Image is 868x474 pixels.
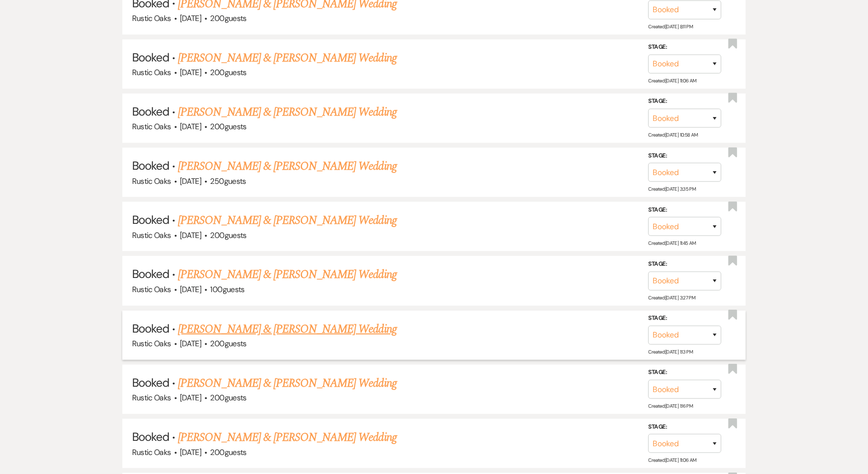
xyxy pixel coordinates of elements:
a: [PERSON_NAME] & [PERSON_NAME] Wedding [178,375,396,392]
span: Booked [132,429,169,444]
span: Created: [DATE] 11:06 AM [648,78,696,84]
span: Rustic Oaks [132,338,171,349]
span: Rustic Oaks [132,230,171,240]
span: Created: [DATE] 1:16 PM [648,403,693,409]
span: Created: [DATE] 8:11 PM [648,23,693,30]
span: Created: [DATE] 3:27 PM [648,295,695,301]
span: [DATE] [180,447,201,457]
span: Booked [132,158,169,173]
span: Created: [DATE] 3:35 PM [648,186,695,192]
span: [DATE] [180,338,201,349]
span: 200 guests [211,338,247,349]
span: Booked [132,375,169,390]
span: Created: [DATE] 11:45 AM [648,240,695,246]
span: 200 guests [211,67,247,78]
span: [DATE] [180,393,201,403]
span: Created: [DATE] 1:13 PM [648,349,693,355]
span: Rustic Oaks [132,284,171,295]
span: 100 guests [211,284,245,295]
a: [PERSON_NAME] & [PERSON_NAME] Wedding [178,103,396,121]
span: 200 guests [211,13,247,23]
span: Rustic Oaks [132,67,171,78]
span: Created: [DATE] 11:06 AM [648,457,696,463]
a: [PERSON_NAME] & [PERSON_NAME] Wedding [178,49,396,67]
a: [PERSON_NAME] & [PERSON_NAME] Wedding [178,212,396,229]
span: Booked [132,212,169,227]
label: Stage: [648,367,721,378]
a: [PERSON_NAME] & [PERSON_NAME] Wedding [178,320,396,338]
span: Rustic Oaks [132,447,171,457]
span: 200 guests [211,121,247,132]
span: Rustic Oaks [132,393,171,403]
span: [DATE] [180,176,201,186]
span: Rustic Oaks [132,13,171,23]
span: [DATE] [180,230,201,240]
label: Stage: [648,313,721,324]
span: Created: [DATE] 10:58 AM [648,132,697,138]
span: 200 guests [211,393,247,403]
span: Rustic Oaks [132,121,171,132]
span: [DATE] [180,121,201,132]
label: Stage: [648,96,721,107]
span: Rustic Oaks [132,176,171,186]
span: [DATE] [180,67,201,78]
span: 250 guests [211,176,246,186]
label: Stage: [648,259,721,270]
span: Booked [132,50,169,65]
span: Booked [132,266,169,281]
label: Stage: [648,151,721,161]
span: [DATE] [180,13,201,23]
span: [DATE] [180,284,201,295]
label: Stage: [648,205,721,216]
label: Stage: [648,422,721,433]
span: Booked [132,321,169,336]
span: 200 guests [211,447,247,457]
span: 200 guests [211,230,247,240]
a: [PERSON_NAME] & [PERSON_NAME] Wedding [178,158,396,175]
span: Booked [132,104,169,119]
label: Stage: [648,42,721,53]
a: [PERSON_NAME] & [PERSON_NAME] Wedding [178,266,396,283]
a: [PERSON_NAME] & [PERSON_NAME] Wedding [178,429,396,446]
